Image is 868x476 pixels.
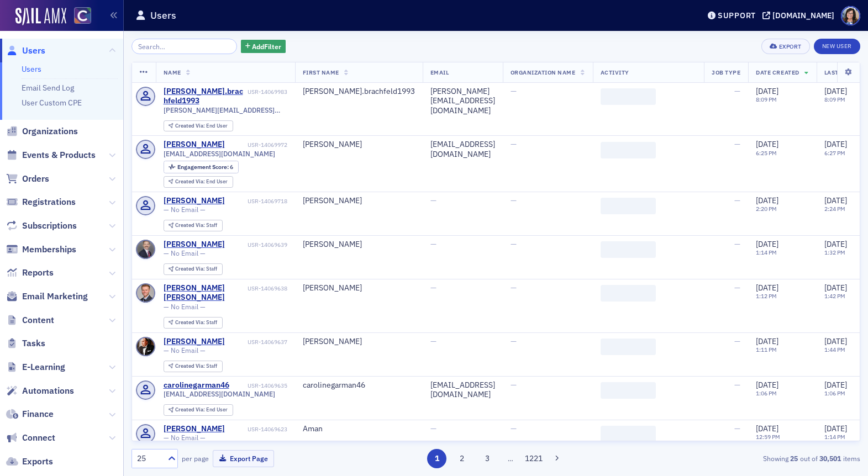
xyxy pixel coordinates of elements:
h1: Users [150,9,176,22]
div: Staff [175,266,217,272]
span: Created Via : [175,122,206,129]
div: Support [718,10,756,20]
time: 1:42 PM [824,292,845,300]
span: [EMAIL_ADDRESS][DOMAIN_NAME] [164,150,275,158]
div: [EMAIL_ADDRESS][DOMAIN_NAME] [430,140,495,159]
span: Exports [22,456,53,468]
span: [DATE] [824,380,847,390]
button: AddFilter [241,40,286,54]
span: ‌ [601,382,656,399]
span: [DATE] [824,336,847,346]
span: Name [164,68,181,76]
a: [PERSON_NAME] [164,196,225,206]
div: carolinegarman46 [164,380,229,390]
span: ‌ [601,426,656,442]
time: 1:06 PM [756,389,777,397]
a: Reports [6,267,54,279]
span: — [511,336,517,346]
span: … [503,453,518,463]
span: — [430,283,436,293]
span: — [430,424,436,433]
div: [PERSON_NAME] [303,196,415,206]
span: — [734,195,740,205]
div: Created Via: Staff [164,220,223,231]
span: — [734,336,740,346]
span: — [430,336,436,346]
span: Orders [22,173,49,185]
a: View Homepage [66,7,91,26]
div: 6 [177,164,233,170]
a: Tasks [6,337,45,350]
time: 6:27 PM [824,149,845,157]
div: [PERSON_NAME] [303,240,415,250]
span: — [430,239,436,249]
span: Created Via : [175,362,206,369]
time: 1:11 PM [756,346,777,353]
div: End User [175,179,228,185]
span: Tasks [22,337,45,350]
span: Automations [22,385,74,397]
span: [DATE] [756,283,778,293]
span: [DATE] [824,424,847,433]
span: — [511,195,517,205]
img: SailAMX [74,7,91,24]
span: Users [22,45,45,57]
span: ‌ [601,285,656,302]
time: 1:44 PM [824,346,845,353]
span: Organizations [22,125,78,137]
strong: 30,501 [818,453,843,463]
time: 1:12 PM [756,292,777,300]
a: [PERSON_NAME].brachfeld1993 [164,87,246,106]
a: Automations [6,385,74,397]
span: Engagement Score : [177,163,230,171]
div: USR-14069718 [227,198,287,205]
time: 1:14 PM [756,248,777,256]
time: 1:14 PM [824,433,845,441]
button: Export [761,39,809,54]
span: Job Type [712,68,740,76]
button: 3 [477,449,497,468]
a: Content [6,314,54,326]
span: — [734,239,740,249]
span: Events & Products [22,149,96,161]
span: Reports [22,267,54,279]
a: Exports [6,456,53,468]
span: — [734,424,740,433]
span: [DATE] [824,283,847,293]
span: Connect [22,432,55,444]
button: 1 [427,449,446,468]
time: 8:09 PM [756,96,777,103]
span: Created Via : [175,319,206,326]
a: Registrations [6,196,76,208]
div: Staff [175,223,217,229]
div: 25 [137,453,161,464]
div: Export [779,44,802,50]
span: [DATE] [756,380,778,390]
time: 2:24 PM [824,205,845,213]
span: [DATE] [824,86,847,96]
div: Created Via: End User [164,120,233,132]
a: [PERSON_NAME] [164,424,225,434]
a: Users [6,45,45,57]
div: [PERSON_NAME] [303,283,415,293]
a: Orders [6,173,49,185]
div: Created Via: End User [164,176,233,188]
span: — [511,139,517,149]
img: SailAMX [15,8,66,25]
span: — No Email — [164,346,206,355]
time: 6:25 PM [756,149,777,157]
div: End User [175,123,228,129]
span: [DATE] [756,239,778,249]
span: Created Via : [175,265,206,272]
div: End User [175,407,228,413]
div: Created Via: End User [164,404,233,416]
div: [PERSON_NAME] [164,337,225,347]
span: — [734,86,740,96]
input: Search… [131,39,237,54]
span: — No Email — [164,205,206,214]
div: Created Via: Staff [164,317,223,329]
span: — [511,283,517,293]
a: Users [22,64,41,74]
a: Organizations [6,125,78,137]
label: per page [182,453,209,463]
